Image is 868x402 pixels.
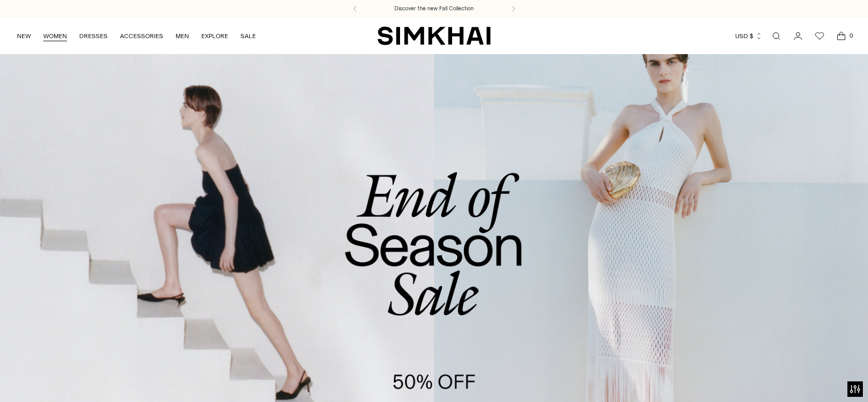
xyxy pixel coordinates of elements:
button: USD $ [735,25,762,47]
a: SIMKHAI [377,26,491,46]
a: Open cart modal [831,26,852,46]
a: WOMEN [43,25,67,47]
a: Go to the account page [788,26,808,46]
a: EXPLORE [201,25,228,47]
a: ACCESSORIES [120,25,163,47]
a: NEW [17,25,31,47]
a: DRESSES [79,25,108,47]
a: Open search modal [766,26,787,46]
a: Wishlist [809,26,830,46]
a: Discover the new Fall Collection [394,5,474,13]
span: 0 [846,31,856,40]
a: SALE [240,25,256,47]
a: MEN [176,25,189,47]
